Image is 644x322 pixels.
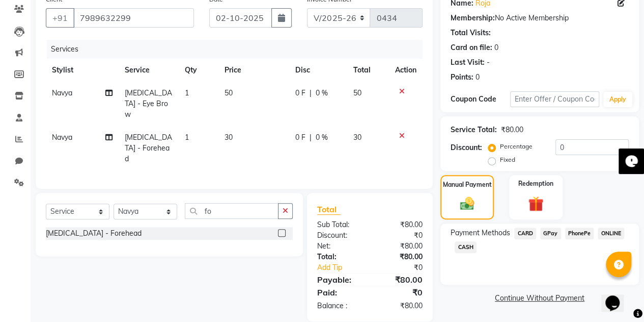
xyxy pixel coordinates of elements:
div: Last Visit: [451,57,485,68]
span: 50 [353,88,361,97]
div: Membership: [451,13,495,23]
div: ₹0 [370,286,430,299]
div: Total: [310,252,370,262]
div: - [487,57,490,68]
input: Search by Name/Mobile/Email/Code [73,8,194,28]
div: Balance : [310,301,370,311]
span: ONLINE [598,228,624,239]
span: 30 [353,133,361,142]
span: GPay [540,228,561,239]
th: Disc [289,59,347,82]
label: Redemption [518,179,553,188]
th: Action [389,59,423,82]
span: [MEDICAL_DATA] - Eye Brow [125,88,172,119]
span: 30 [225,133,233,142]
div: ₹80.00 [501,125,523,135]
th: Service [119,59,178,82]
div: Service Total: [451,125,497,135]
input: Enter Offer / Coupon Code [510,91,599,107]
div: ₹0 [380,262,430,273]
span: | [310,88,312,98]
span: CASH [455,241,477,253]
div: Coupon Code [451,94,510,105]
span: 1 [185,133,189,142]
span: PhonePe [565,228,594,239]
a: Continue Without Payment [442,293,637,304]
input: Search or Scan [185,203,278,219]
button: Apply [603,92,632,107]
div: [MEDICAL_DATA] - Forehead [46,228,142,239]
div: Points: [451,72,473,83]
div: ₹80.00 [370,274,430,286]
div: 0 [475,72,480,83]
div: Payable: [310,274,370,286]
div: ₹80.00 [370,252,430,262]
span: CARD [514,228,536,239]
th: Stylist [46,59,119,82]
div: Total Visits: [451,28,491,38]
div: Discount: [451,142,482,153]
th: Qty [179,59,218,82]
div: ₹80.00 [370,241,430,252]
a: Add Tip [310,262,380,273]
div: ₹80.00 [370,219,430,230]
span: [MEDICAL_DATA] - Forehead [125,133,172,163]
div: Discount: [310,230,370,241]
span: 0 % [316,88,328,98]
th: Price [218,59,289,82]
label: Fixed [500,155,515,164]
span: 0 % [316,132,328,143]
span: 50 [225,88,233,97]
span: Total [317,204,341,215]
th: Total [347,59,389,82]
div: Sub Total: [310,219,370,230]
div: Card on file: [451,42,492,53]
div: ₹0 [370,230,430,241]
span: | [310,132,312,143]
div: No Active Membership [451,13,629,23]
span: Navya [52,88,72,97]
div: Paid: [310,286,370,299]
span: 0 F [295,88,305,98]
div: Services [47,40,430,59]
span: 0 F [295,132,305,143]
label: Percentage [500,142,533,151]
img: _gift.svg [523,194,548,213]
span: 1 [185,88,189,97]
img: _cash.svg [456,195,479,212]
label: Manual Payment [443,180,492,189]
button: +91 [46,8,74,28]
span: Payment Methods [451,228,510,238]
div: 0 [494,42,498,53]
div: Net: [310,241,370,252]
span: Navya [52,133,72,142]
div: ₹80.00 [370,301,430,311]
iframe: chat widget [601,281,634,312]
